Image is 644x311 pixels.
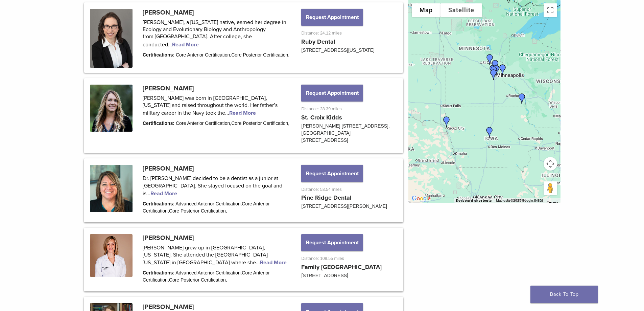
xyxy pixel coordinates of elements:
[544,181,557,195] button: Drag Pegman onto the map to open Street View
[438,114,455,130] div: Dr. Jane Lilly
[481,124,498,140] div: Dr. Sonya Stoltze
[410,194,432,203] img: Google
[514,91,530,107] div: Dr. Stacey Johanson
[496,199,543,202] span: Map data ©2025 Google, INEGI
[485,62,501,79] div: Dr. Andrea Ruby
[456,198,492,203] button: Keyboard shortcuts
[530,286,598,303] a: Back To Top
[488,62,504,79] div: Dr. Frank Milnar
[486,64,502,80] div: Dr. Luis Delima
[544,157,557,171] button: Map camera controls
[487,57,503,73] div: Dr. Darcy Rindelaub
[301,9,363,26] button: Request Appointment
[485,67,502,83] div: Dr. Melissa Zettler
[412,3,440,17] button: Show street map
[301,234,363,251] button: Request Appointment
[495,62,511,78] div: Dr. Megan Kinder
[301,85,363,102] button: Request Appointment
[547,200,558,204] a: Terms (opens in new tab)
[544,3,557,17] button: Toggle fullscreen view
[410,194,432,203] a: Open this area in Google Maps (opens a new window)
[482,51,498,68] div: Dr.Jenny Narr
[301,165,363,182] button: Request Appointment
[440,3,482,17] button: Show satellite imagery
